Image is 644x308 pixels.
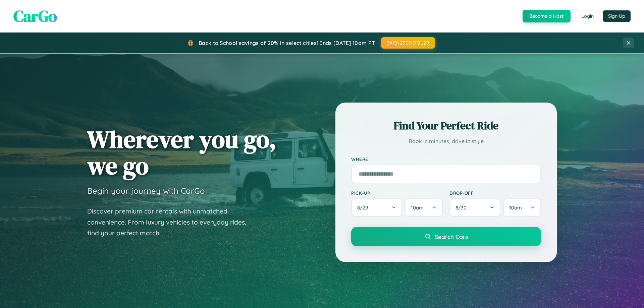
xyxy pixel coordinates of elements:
button: BACK2SCHOOL20 [381,37,435,49]
span: CarGo [13,5,57,27]
label: Pick-up [351,190,443,196]
span: 8 / 30 [455,204,470,211]
h2: Find Your Perfect Ride [351,118,541,133]
span: 8 / 29 [357,204,371,211]
h1: Wherever you go, we go [87,126,276,179]
span: 10am [509,204,522,211]
p: Book in minutes, drive in style [351,136,541,146]
h3: Begin your journey with CarGo [87,186,205,196]
button: Sign Up [603,10,631,22]
button: 8/30 [449,198,500,217]
label: Where [351,156,541,162]
button: 10am [503,198,541,217]
span: 10am [411,204,424,211]
button: Login [576,10,599,22]
button: Become a Host [523,10,571,22]
button: 8/29 [351,198,402,217]
p: Discover premium car rentals with unmatched convenience. From luxury vehicles to everyday rides, ... [87,206,255,239]
span: Search Cars [435,233,468,240]
label: Drop-off [449,190,541,196]
button: 10am [405,198,443,217]
span: Back to School savings of 20% in select cities! Ends [DATE] 10am PT. [199,40,376,46]
button: Search Cars [351,227,541,246]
